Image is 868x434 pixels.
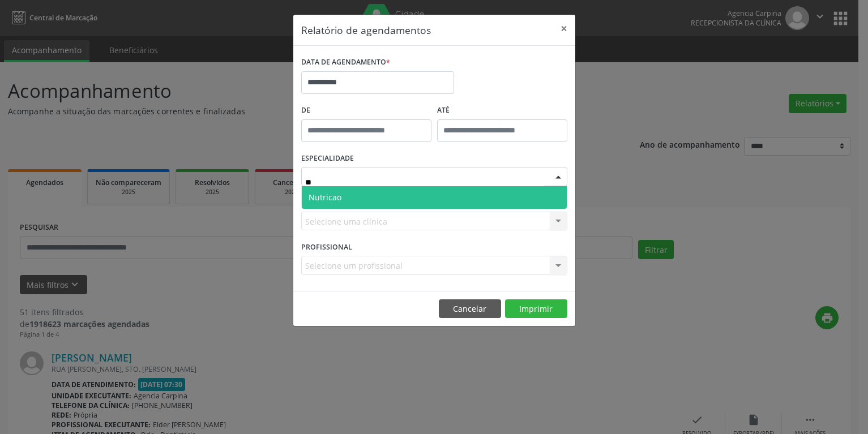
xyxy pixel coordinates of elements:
h5: Relatório de agendamentos [301,23,431,37]
label: ESPECIALIDADE [301,150,354,167]
label: DATA DE AGENDAMENTO [301,54,390,71]
label: De [301,102,431,119]
button: Close [553,15,575,42]
label: ATÉ [437,102,567,119]
button: Imprimir [505,299,567,319]
span: Nutricao [309,192,341,203]
button: Cancelar [439,299,501,319]
label: PROFISSIONAL [301,238,352,256]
